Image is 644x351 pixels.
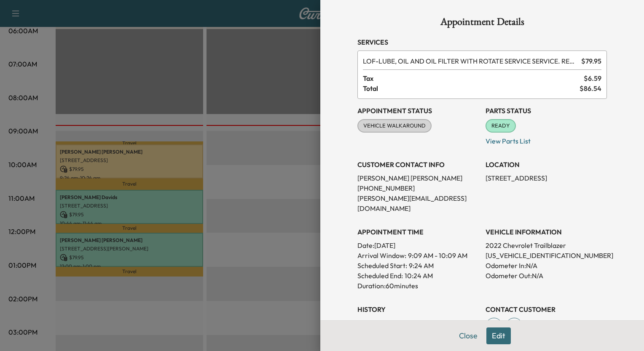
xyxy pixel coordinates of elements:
p: Duration: 60 minutes [357,281,479,291]
p: [STREET_ADDRESS] [486,173,607,183]
span: Total [363,83,580,93]
p: [US_VEHICLE_IDENTIFICATION_NUMBER] [486,250,607,261]
h3: VEHICLE INFORMATION [486,227,607,237]
p: [PERSON_NAME][EMAIL_ADDRESS][DOMAIN_NAME] [357,193,479,213]
p: Arrival Window: [357,250,479,261]
span: $ 6.59 [584,73,601,83]
p: Created By : [PERSON_NAME] [357,318,479,328]
span: VEHICLE WALKAROUND [358,122,431,130]
p: 10:24 AM [405,271,433,281]
h3: LOCATION [486,160,607,170]
p: Date: [DATE] [357,240,479,250]
h3: Parts Status [486,106,607,116]
p: 9:24 AM [409,261,434,271]
h3: Appointment Status [357,106,479,116]
span: $ 86.54 [580,83,601,93]
p: [PHONE_NUMBER] [357,183,479,193]
span: $ 79.95 [581,56,601,66]
span: Tax [363,73,584,83]
p: View Parts List [486,133,607,146]
span: LUBE, OIL AND OIL FILTER WITH ROTATE SERVICE SERVICE. RESET OIL LIFE MONITOR. HAZARDOUS WASTE FEE... [363,56,578,66]
h3: CUSTOMER CONTACT INFO [357,160,479,170]
button: Edit [486,327,511,344]
h3: Services [357,37,607,47]
p: [PERSON_NAME] [PERSON_NAME] [357,173,479,183]
p: Odometer In: N/A [486,261,607,271]
p: 2022 Chevrolet Trailblazer [486,240,607,250]
h3: CONTACT CUSTOMER [486,304,607,314]
h3: APPOINTMENT TIME [357,227,479,237]
span: READY [486,122,515,130]
p: Odometer Out: N/A [486,271,607,281]
h1: Appointment Details [357,17,607,30]
h3: History [357,304,479,314]
button: Close [453,327,483,344]
p: Scheduled Start: [357,261,407,271]
p: Scheduled End: [357,271,403,281]
span: 9:09 AM - 10:09 AM [408,250,467,261]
